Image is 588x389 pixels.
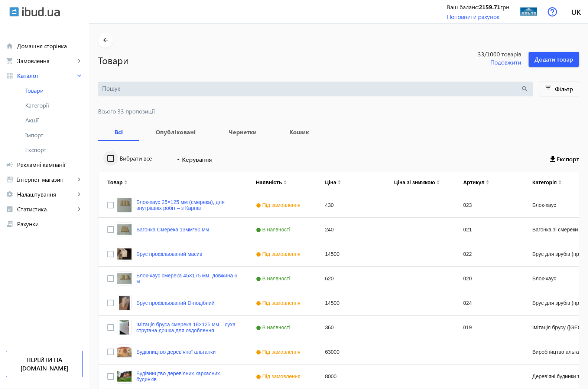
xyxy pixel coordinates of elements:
[454,291,523,315] div: 024
[17,176,75,183] span: Інтернет-магазин
[17,161,83,168] span: Рекламні кампанії
[548,7,557,17] img: help.svg
[543,84,554,94] mat-icon: filter_list
[17,57,75,65] span: Замовлення
[22,7,60,17] img: ibud_text.svg
[436,182,440,185] img: arrow-down.svg
[75,205,83,213] mat-icon: keyboard_arrow_right
[6,191,13,198] mat-icon: settings
[555,85,573,93] span: Фільтр
[118,155,152,161] label: Вибрати все
[256,227,292,233] span: В наявності
[25,146,83,154] span: Експорт
[136,251,202,257] a: Брус профільований масив
[394,179,435,185] div: Ціна зі знижкою
[17,191,75,198] span: Налаштування
[447,50,521,58] span: 33
[558,180,562,182] img: arrow-up.svg
[256,373,302,379] span: Під замовлення
[136,349,215,355] a: Будівництво дерев'яної альтанки
[283,182,287,185] img: arrow-down.svg
[9,7,19,17] img: ibud.svg
[136,199,238,211] a: Блок-хаус 25×125 мм (смерека), для внутрішніх робіт – з Карпат
[256,324,292,330] span: В наявності
[316,267,385,291] div: 620
[75,72,83,79] mat-icon: keyboard_arrow_right
[256,300,302,306] span: Під замовлення
[6,351,83,377] a: Перейти на [DOMAIN_NAME]
[75,191,83,198] mat-icon: keyboard_arrow_right
[256,349,302,355] span: Під замовлення
[447,3,509,11] div: Ваш баланс: грн
[521,85,529,93] mat-icon: search
[338,182,341,185] img: arrow-down.svg
[486,180,489,182] img: arrow-up.svg
[101,36,110,45] mat-icon: arrow_back
[98,54,439,67] h1: Товари
[325,179,336,185] div: Ціна
[436,180,440,182] img: arrow-up.svg
[558,182,562,185] img: arrow-down.svg
[316,242,385,266] div: 14500
[182,155,212,164] span: Керування
[256,202,302,208] span: Під замовлення
[463,179,484,185] div: Артикул
[529,52,579,67] button: Додати товар
[520,3,537,20] img: 30096267ab8a016071949415137317-1284282106.jpg
[175,156,182,163] mat-icon: arrow_drop_down
[6,220,13,228] mat-icon: receipt_long
[25,131,83,139] span: Імпорт
[316,291,385,315] div: 14500
[17,220,83,228] span: Рахунки
[75,176,83,183] mat-icon: keyboard_arrow_right
[484,50,521,58] span: /1000 товарів
[172,153,215,166] button: Керування
[75,57,83,65] mat-icon: keyboard_arrow_right
[98,108,579,114] span: Всього 33 пропозиції
[490,58,521,66] span: Подовжити
[454,316,523,340] div: 019
[535,55,573,63] span: Додати товар
[447,13,500,20] a: Поповнити рахунок
[571,7,581,16] span: uk
[107,179,123,185] div: Товар
[136,322,238,333] a: Імітація бруса смерека 18×125 мм – суха стругана дошка для оздоблення
[316,218,385,242] div: 240
[107,129,130,135] b: Всі
[6,161,13,168] mat-icon: campaign
[486,182,489,185] img: arrow-down.svg
[124,180,127,182] img: arrow-up.svg
[316,316,385,340] div: 360
[454,193,523,217] div: 023
[136,300,214,306] a: Брус профільований D-подібний
[316,193,385,217] div: 430
[256,276,292,281] span: В наявності
[102,85,521,93] input: Пошук
[6,72,13,79] mat-icon: grid_view
[6,176,13,183] mat-icon: storefront
[136,273,238,284] a: Блок-хаус смерека 45×175 мм, довжина 6 м
[454,267,523,291] div: 020
[316,340,385,364] div: 63000
[532,179,557,185] div: Категорія
[283,180,287,182] img: arrow-up.svg
[557,155,579,163] span: Експорт
[6,205,13,213] mat-icon: analytics
[550,153,579,166] button: Експорт
[148,129,203,135] b: Опубліковані
[136,227,209,233] a: Вагонка Смерека 13мм*90 мм
[6,42,13,50] mat-icon: home
[479,3,500,11] b: 2159.71
[454,242,523,266] div: 022
[25,116,83,124] span: Акції
[136,370,238,382] a: Будівництво дерев’яних каркасних будинків
[6,57,13,65] mat-icon: shopping_cart
[124,182,127,185] img: arrow-down.svg
[338,180,341,182] img: arrow-up.svg
[316,365,385,389] div: 8000
[17,42,83,50] span: Домашня сторінка
[539,82,579,96] button: Фільтр
[221,129,264,135] b: Чернетки
[454,218,523,242] div: 021
[17,205,75,213] span: Статистика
